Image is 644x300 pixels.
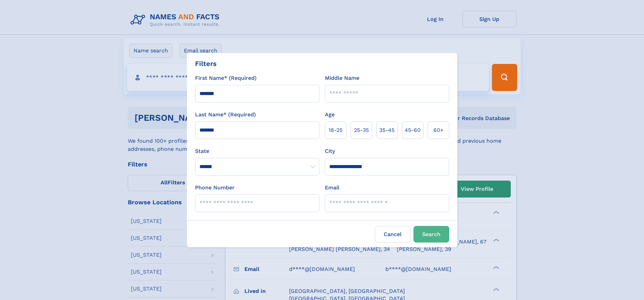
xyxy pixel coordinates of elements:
label: Email [325,184,339,192]
label: City [325,147,335,155]
span: 25‑35 [354,126,369,134]
span: 35‑45 [379,126,395,134]
label: Last Name* (Required) [195,111,256,119]
span: 60+ [433,126,444,134]
label: Cancel [375,226,411,243]
label: State [195,147,319,155]
button: Search [413,226,449,243]
label: Phone Number [195,184,235,192]
label: Middle Name [325,74,359,82]
label: First Name* (Required) [195,74,257,82]
div: Filters [195,59,217,69]
label: Age [325,111,335,119]
span: 18‑25 [329,126,342,134]
span: 45‑60 [405,126,421,134]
